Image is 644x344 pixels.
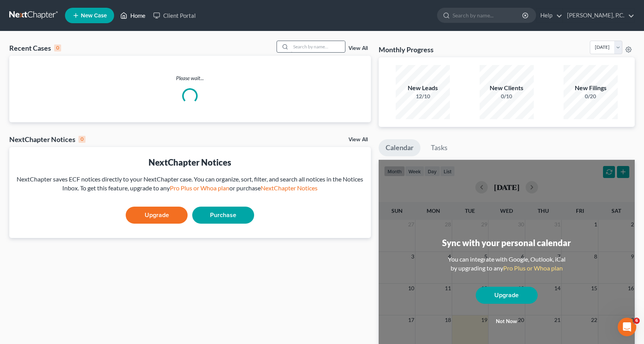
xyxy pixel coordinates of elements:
[379,139,420,156] a: Calendar
[618,318,636,336] iframe: Intercom live chat
[564,92,618,100] div: 0/20
[9,135,85,144] div: NextChapter Notices
[396,92,450,100] div: 12/10
[563,9,634,22] a: [PERSON_NAME], P.C.
[564,84,618,92] div: New Filings
[476,314,538,329] button: Not now
[170,184,229,192] a: Pro Plus or Whoa plan
[261,184,318,192] a: NextChapter Notices
[536,9,562,22] a: Help
[15,175,365,193] div: NextChapter saves ECF notices directly to your NextChapter case. You can organize, sort, filter, ...
[379,45,434,54] h3: Monthly Progress
[54,44,61,51] div: 0
[634,318,640,324] span: 6
[503,264,563,272] a: Pro Plus or Whoa plan
[116,9,149,22] a: Home
[453,8,523,22] input: Search by name...
[442,237,571,249] div: Sync with your personal calendar
[348,46,368,51] a: View All
[291,41,345,52] input: Search by name...
[480,84,534,92] div: New Clients
[424,139,454,156] a: Tasks
[81,13,107,19] span: New Case
[476,287,538,304] a: Upgrade
[348,137,368,142] a: View All
[149,9,200,22] a: Client Portal
[9,43,61,53] div: Recent Cases
[9,74,371,82] p: Please wait...
[15,156,365,168] div: NextChapter Notices
[480,92,534,100] div: 0/10
[396,84,450,92] div: New Leads
[79,136,85,143] div: 0
[126,207,188,224] a: Upgrade
[445,255,569,273] div: You can integrate with Google, Outlook, iCal by upgrading to any
[192,207,254,224] a: Purchase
